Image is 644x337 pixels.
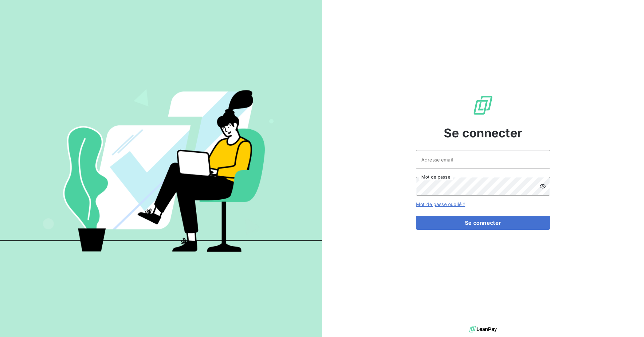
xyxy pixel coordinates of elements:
img: logo [469,324,497,334]
input: placeholder [416,150,550,169]
a: Mot de passe oublié ? [416,201,465,207]
button: Se connecter [416,216,550,230]
img: Logo LeanPay [472,94,494,116]
span: Se connecter [444,124,522,142]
